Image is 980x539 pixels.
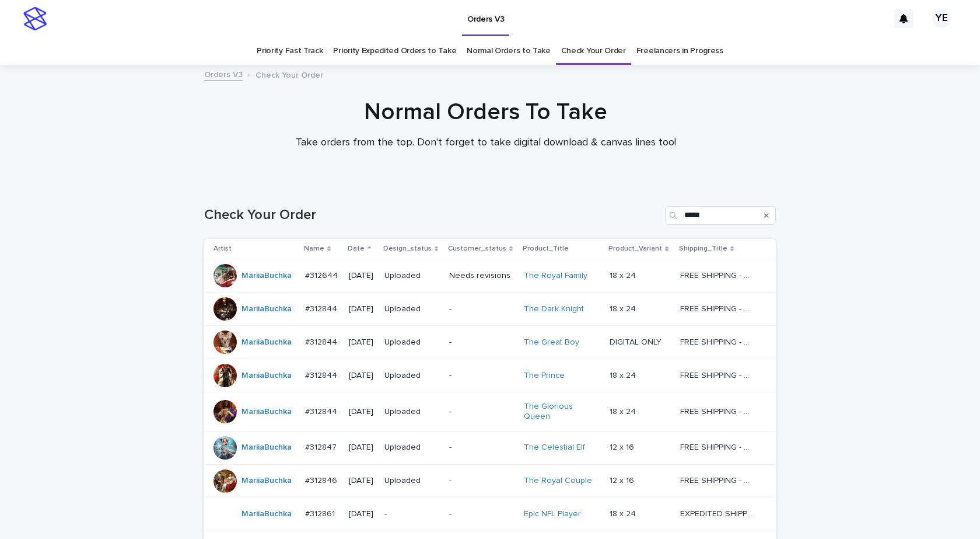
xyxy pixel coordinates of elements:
a: MariiaBuchka [242,443,292,453]
a: Priority Fast Track [257,37,323,65]
p: #312644 [305,269,340,281]
h1: Check Your Order [204,207,660,224]
p: - [449,338,515,347]
p: #312844 [305,368,339,381]
a: MariiaBuchka [242,304,292,314]
a: Freelancers in Progress [636,37,723,65]
p: Uploaded [384,371,440,381]
p: - [449,407,515,417]
p: 18 x 24 [610,405,638,417]
p: Uploaded [384,407,440,417]
div: YE [932,9,951,28]
p: 18 x 24 [610,302,638,314]
a: MariiaBuchka [242,407,292,417]
p: #312844 [305,335,339,347]
a: MariiaBuchka [242,476,292,486]
a: Epic NFL Player [524,509,581,519]
img: stacker-logo-s-only.png [23,7,47,30]
p: FREE SHIPPING - preview in 1-2 business days, after your approval delivery will take 5-10 b.d. [680,302,755,314]
p: Shipping_Title [679,242,727,255]
p: #312846 [305,474,339,486]
a: Priority Expedited Orders to Take [333,37,456,65]
tr: MariiaBuchka #312861#312861 [DATE]--Epic NFL Player 18 x 2418 x 24 EXPEDITED SHIPPING - preview i... [204,498,776,531]
a: The Dark Knight [524,304,584,314]
tr: MariiaBuchka #312846#312846 [DATE]Uploaded-The Royal Couple 12 x 1612 x 16 FREE SHIPPING - previe... [204,464,776,498]
p: Needs revisions [449,271,515,281]
tr: MariiaBuchka #312844#312844 [DATE]Uploaded-The Great Boy DIGITAL ONLYDIGITAL ONLY FREE SHIPPING -... [204,326,776,359]
a: The Prince [524,371,565,381]
p: #312844 [305,405,339,417]
tr: MariiaBuchka #312844#312844 [DATE]Uploaded-The Glorious Queen 18 x 2418 x 24 FREE SHIPPING - prev... [204,392,776,432]
p: Customer_status [448,242,506,255]
tr: MariiaBuchka #312644#312644 [DATE]UploadedNeeds revisionsThe Royal Family 18 x 2418 x 24 FREE SHI... [204,259,776,293]
p: - [449,476,515,486]
a: The Royal Family [524,271,587,281]
p: EXPEDITED SHIPPING - preview in 1 business day; delivery up to 5 business days after your approval. [680,507,755,519]
a: Orders V3 [204,67,243,81]
p: 18 x 24 [610,507,638,519]
p: 12 x 16 [610,474,636,486]
input: Search [665,206,776,225]
p: - [384,509,440,519]
p: [DATE] [349,338,375,347]
p: - [449,509,515,519]
a: MariiaBuchka [242,371,292,381]
p: Uploaded [384,443,440,453]
p: - [449,371,515,381]
p: 18 x 24 [610,368,638,381]
p: #312847 [305,440,339,453]
p: FREE SHIPPING - preview in 1-2 business days, after your approval delivery will take 5-10 b.d. [680,474,755,486]
p: Artist [213,242,232,255]
p: FREE SHIPPING - preview in 1-2 business days, after your approval delivery will take 5-10 b.d. [680,440,755,453]
a: MariiaBuchka [242,509,292,519]
p: [DATE] [349,476,375,486]
a: Normal Orders to Take [467,37,551,65]
p: #312861 [305,507,337,519]
tr: MariiaBuchka #312844#312844 [DATE]Uploaded-The Prince 18 x 2418 x 24 FREE SHIPPING - preview in 1... [204,359,776,392]
p: FREE SHIPPING - preview in 1-2 business days, after your approval delivery will take 5-10 b.d. [680,269,755,281]
p: - [449,304,515,314]
p: [DATE] [349,407,375,417]
p: Uploaded [384,304,440,314]
p: Name [304,242,324,255]
a: The Celestial Elf [524,443,585,453]
p: FREE SHIPPING - preview in 1-2 business days, after your approval delivery will take 5-10 b.d. [680,405,755,417]
a: MariiaBuchka [242,338,292,347]
p: [DATE] [349,271,375,281]
p: Take orders from the top. Don't forget to take digital download & canvas lines too! [253,137,719,149]
p: 12 x 16 [610,440,636,453]
p: FREE SHIPPING - preview in 1-2 business days, after your approval delivery will take 5-10 b.d. [680,335,755,347]
a: MariiaBuchka [242,271,292,281]
tr: MariiaBuchka #312844#312844 [DATE]Uploaded-The Dark Knight 18 x 2418 x 24 FREE SHIPPING - preview... [204,293,776,326]
a: The Glorious Queen [524,402,597,422]
h1: Normal Orders To Take [200,98,772,126]
p: DIGITAL ONLY [610,335,664,347]
a: The Royal Couple [524,476,592,486]
p: [DATE] [349,371,375,381]
p: - [449,443,515,453]
p: [DATE] [349,443,375,453]
p: #312844 [305,302,339,314]
p: Design_status [383,242,432,255]
p: Product_Title [523,242,569,255]
p: Check Your Order [256,68,323,81]
p: [DATE] [349,509,375,519]
a: The Great Boy [524,338,579,347]
a: Check Your Order [561,37,626,65]
p: Uploaded [384,338,440,347]
p: [DATE] [349,304,375,314]
p: Product_Variant [608,242,662,255]
p: Uploaded [384,271,440,281]
p: FREE SHIPPING - preview in 1-2 business days, after your approval delivery will take 5-10 b.d. [680,368,755,381]
p: 18 x 24 [610,269,638,281]
p: Date [348,242,365,255]
tr: MariiaBuchka #312847#312847 [DATE]Uploaded-The Celestial Elf 12 x 1612 x 16 FREE SHIPPING - previ... [204,431,776,464]
p: Uploaded [384,476,440,486]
